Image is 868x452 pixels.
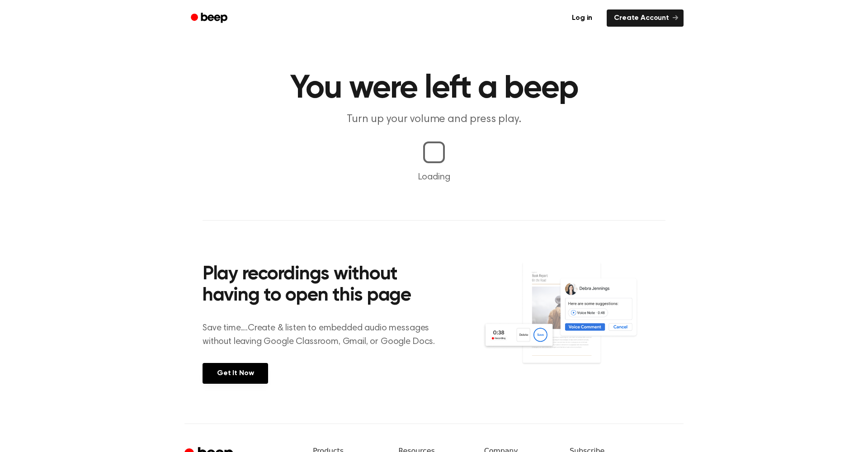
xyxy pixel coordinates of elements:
p: Turn up your volume and press play. [260,112,608,127]
h2: Play recordings without having to open this page [203,264,446,307]
a: Create Account [607,9,684,27]
img: Voice Comments on Docs and Recording Widget [482,261,665,383]
p: Loading [11,170,857,184]
a: Beep [184,9,236,27]
a: Log in [563,8,601,28]
p: Save time....Create & listen to embedded audio messages without leaving Google Classroom, Gmail, ... [203,321,446,348]
a: Get It Now [203,363,268,384]
h1: You were left a beep [203,72,665,105]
